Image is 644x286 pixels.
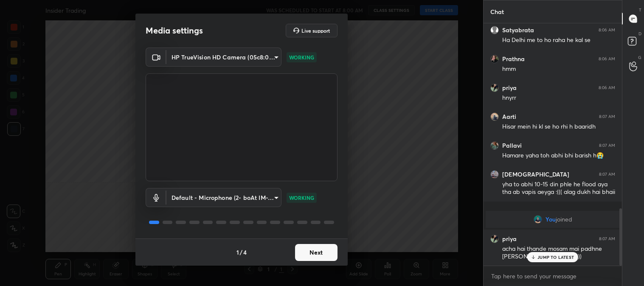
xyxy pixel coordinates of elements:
img: 2e972bb6784346fbb5b0f346d15f8e14.jpg [490,55,499,63]
h4: 1 [236,248,239,257]
div: Hamare yaha toh abhi bhi barish h😭 [502,151,615,160]
div: 8:07 AM [599,172,615,177]
h2: Media settings [146,25,203,36]
h4: / [240,248,242,257]
div: 8:06 AM [599,28,615,33]
div: 8:07 AM [599,114,615,119]
div: 8:07 AM [599,143,615,148]
div: grid [484,23,622,266]
span: You [545,216,555,223]
div: hnyrr [502,94,615,102]
p: T [639,7,641,13]
div: acha hai thande mosam mai padhne [PERSON_NAME] aata hai :))) [502,245,615,261]
h6: [DEMOGRAPHIC_DATA] [502,171,569,178]
div: Hisar mein hi kl se ho rhi h baaridh [502,123,615,131]
h4: 4 [243,248,247,257]
div: Ha Delhi me to ho raha he kal se [502,36,615,45]
h6: Prathna [502,55,525,63]
button: Next [295,244,337,261]
p: WORKING [289,53,314,61]
p: WORKING [289,194,314,202]
span: joined [555,216,572,223]
div: 8:06 AM [599,85,615,90]
div: HP TrueVision HD Camera (05c8:03d2) [166,188,281,207]
img: 96871bec4e5a4ab89eb76bbd63f4ed98.jpg [490,141,499,150]
img: 389ffd5130804538a00b5f487dcc5233.jpg [490,170,499,179]
img: 5ced10da23c44f55aea9bbd5aa355b33.jpg [490,112,499,121]
h5: Live support [301,28,330,33]
p: G [638,54,641,61]
img: 6dbef93320df4613bd34466e231d4145.jpg [533,215,542,224]
div: yha to abhi 10-15 din phle he flood aya tha ab vapis aeyga :((( alag dukh hai bhaii [502,180,615,196]
div: 8:06 AM [599,56,615,62]
div: HP TrueVision HD Camera (05c8:03d2) [166,48,281,67]
h6: Aarti [502,113,516,121]
img: default.png [490,26,499,34]
div: hmm [502,65,615,73]
p: Chat [484,0,511,23]
h6: priya [502,235,517,243]
p: D [638,31,641,37]
div: 8:07 AM [599,236,615,241]
h6: Satyabrata [502,26,534,34]
img: 3 [490,84,499,92]
h6: Pallavi [502,142,522,149]
img: 3 [490,235,499,243]
p: JUMP TO LATEST [537,255,574,260]
h6: priya [502,84,517,92]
